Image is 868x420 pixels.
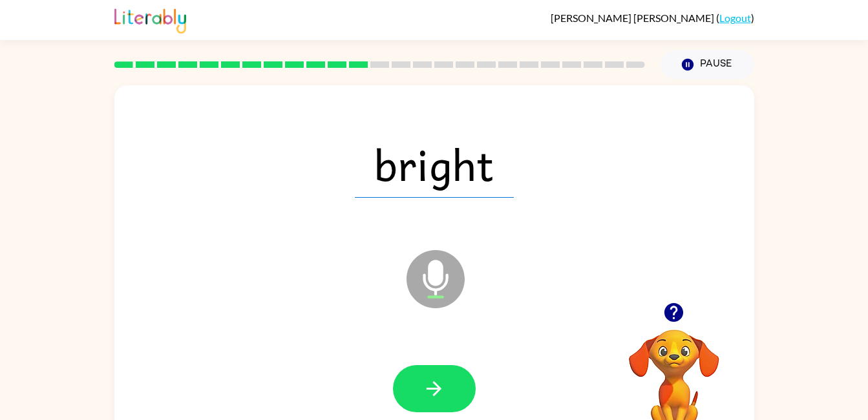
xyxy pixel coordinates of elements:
span: [PERSON_NAME] [PERSON_NAME] [551,12,716,24]
div: ( ) [551,12,754,24]
button: Pause [661,50,754,79]
a: Logout [719,12,751,24]
span: bright [355,131,514,198]
img: Literably [114,5,186,34]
